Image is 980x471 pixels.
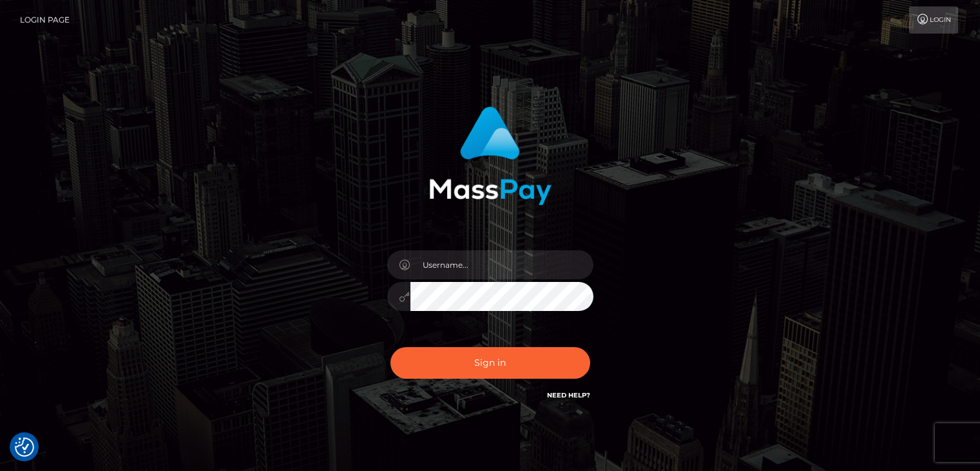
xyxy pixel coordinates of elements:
a: Need Help? [547,391,590,399]
button: Consent Preferences [15,437,34,457]
button: Sign in [390,347,590,379]
a: Login Page [20,6,70,34]
input: Username... [410,250,593,279]
img: Revisit consent button [15,437,34,457]
a: Login [909,6,958,34]
img: MassPay Login [429,106,552,205]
